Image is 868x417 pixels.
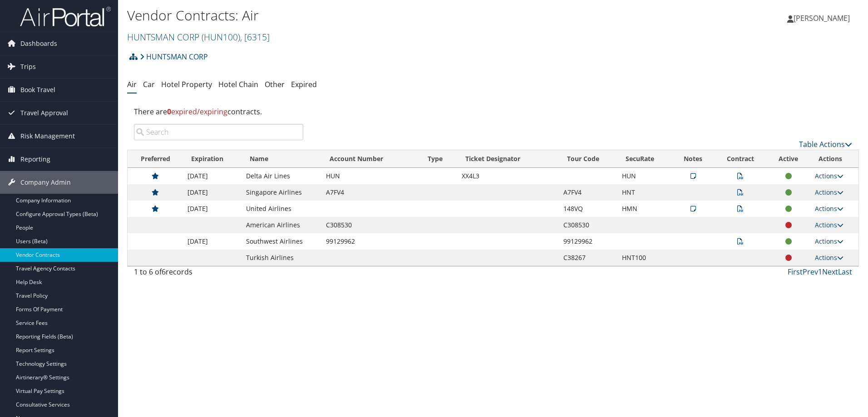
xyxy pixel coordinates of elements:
th: Actions [810,150,858,168]
td: C308530 [321,217,419,233]
a: Table Actions [799,139,852,149]
td: HUN [617,168,672,184]
img: airportal-logo.png [20,6,111,27]
a: [PERSON_NAME] [787,5,859,32]
a: Prev [803,267,818,277]
span: Travel Approval [20,102,68,124]
a: Actions [815,221,843,229]
th: Contract: activate to sort column ascending [714,150,767,168]
td: HUN [321,168,419,184]
td: A7FV4 [559,184,617,201]
a: Actions [815,253,843,262]
td: HNT100 [617,250,672,266]
a: First [788,267,803,277]
a: Hotel Chain [218,79,258,89]
span: Risk Management [20,125,75,147]
th: Name: activate to sort column ascending [242,150,321,168]
a: Other [265,79,285,89]
th: SecuRate: activate to sort column ascending [617,150,672,168]
th: Expiration: activate to sort column ascending [183,150,242,168]
a: Actions [815,237,843,245]
th: Type: activate to sort column ascending [419,150,457,168]
td: XX4L3 [457,168,559,184]
td: Delta Air Lines [242,168,321,184]
a: Expired [291,79,317,89]
td: C38267 [559,250,617,266]
td: 99129962 [559,233,617,250]
td: United Airlines [242,201,321,217]
a: Actions [815,204,843,213]
a: Next [822,267,838,277]
span: Trips [20,55,36,78]
td: HNT [617,184,672,201]
th: Notes: activate to sort column ascending [672,150,714,168]
input: Search [134,124,303,140]
span: Book Travel [20,78,55,101]
a: Air [127,79,137,89]
td: [DATE] [183,201,242,217]
td: 99129962 [321,233,419,250]
td: American Airlines [242,217,321,233]
a: Car [143,79,155,89]
h1: Vendor Contracts: Air [127,6,615,25]
td: Southwest Airlines [242,233,321,250]
th: Account Number: activate to sort column ascending [321,150,419,168]
a: 1 [818,267,822,277]
td: 148VQ [559,201,617,217]
span: Dashboards [20,32,57,55]
a: HUNTSMAN CORP [127,31,270,43]
span: Reporting [20,148,50,171]
td: [DATE] [183,168,242,184]
a: Hotel Property [161,79,212,89]
th: Active: activate to sort column ascending [767,150,810,168]
div: 1 to 6 of records [134,266,303,282]
td: Turkish Airlines [242,250,321,266]
th: Ticket Designator: activate to sort column ascending [457,150,559,168]
a: Actions [815,188,843,196]
td: A7FV4 [321,184,419,201]
strong: 0 [167,107,171,117]
div: There are contracts. [127,99,859,124]
span: expired/expiring [167,107,227,117]
th: Preferred: activate to sort column ascending [128,150,183,168]
a: Last [838,267,852,277]
td: [DATE] [183,233,242,250]
a: HUNTSMAN CORP [140,48,208,66]
span: , [ 6315 ] [240,31,270,43]
span: ( HUN100 ) [202,31,240,43]
span: [PERSON_NAME] [794,13,850,23]
td: Singapore Airlines [242,184,321,201]
th: Tour Code: activate to sort column ascending [559,150,617,168]
span: Company Admin [20,171,71,194]
td: HMN [617,201,672,217]
td: [DATE] [183,184,242,201]
span: 6 [162,267,166,277]
td: C308530 [559,217,617,233]
a: Actions [815,172,843,180]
